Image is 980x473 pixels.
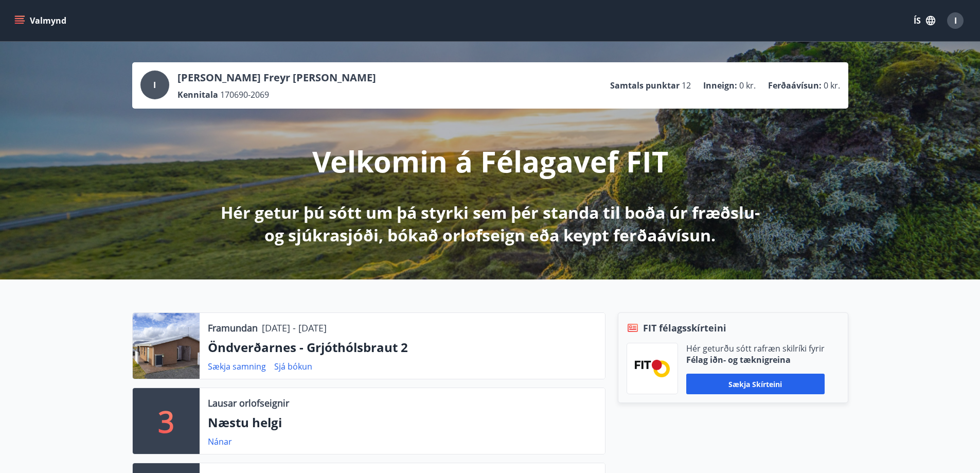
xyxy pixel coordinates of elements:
[153,79,156,91] span: I
[208,436,232,447] a: Nánar
[686,343,825,354] p: Hér geturðu sótt rafræn skilríki fyrir
[312,142,668,181] p: Velkomin á Félagavef FIT
[768,80,822,91] p: Ferðaávísun :
[220,89,269,100] span: 170690-2069
[610,80,680,91] p: Samtals punktar
[635,360,670,377] img: FPQVkF9lTnNbbaRSFyT17YYeljoOGk5m51IhT0bO.png
[208,396,289,410] p: Lausar orlofseignir
[177,89,218,100] p: Kennitala
[739,80,756,91] span: 0 kr.
[686,354,825,365] p: Félag iðn- og tæknigreina
[208,339,597,356] p: Öndverðarnes - Grjóthólsbraut 2
[954,15,957,26] span: I
[643,321,726,335] span: FIT félagsskírteini
[682,80,691,91] span: 12
[208,414,597,431] p: Næstu helgi
[686,374,825,394] button: Sækja skírteini
[177,71,376,85] p: [PERSON_NAME] Freyr [PERSON_NAME]
[208,321,258,335] p: Framundan
[943,8,968,33] button: I
[908,11,941,30] button: ÍS
[262,321,327,335] p: [DATE] - [DATE]
[158,401,174,441] p: 3
[219,201,762,247] p: Hér getur þú sótt um þá styrki sem þér standa til boða úr fræðslu- og sjúkrasjóði, bókað orlofsei...
[824,80,840,91] span: 0 kr.
[208,361,266,372] a: Sækja samning
[274,361,312,372] a: Sjá bókun
[12,11,70,30] button: menu
[703,80,737,91] p: Inneign :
